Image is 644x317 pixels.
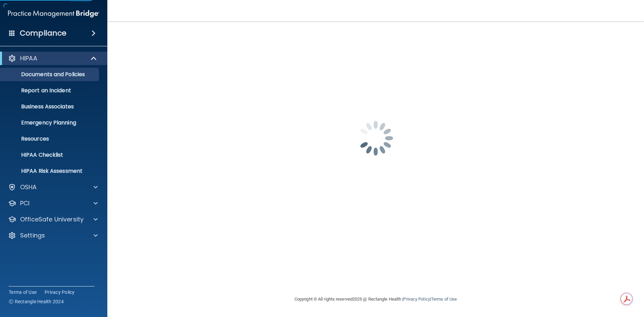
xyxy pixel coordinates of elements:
[342,105,409,172] img: spinner.e123f6fc.gif
[20,183,37,191] p: OSHA
[8,231,98,240] a: Settings
[253,288,498,310] div: Copyright © All rights reserved 2025 @ Rectangle Health | |
[20,231,45,240] p: Settings
[8,183,98,191] a: OSHA
[431,297,457,302] a: Terms of Use
[45,289,75,296] a: Privacy Policy
[20,215,84,223] p: OfficeSafe University
[4,119,96,126] p: Emergency Planning
[20,54,37,62] p: HIPAA
[4,136,96,142] p: Resources
[4,71,96,78] p: Documents and Policies
[528,269,636,296] iframe: Drift Widget Chat Controller
[20,199,30,207] p: PCI
[4,103,96,110] p: Business Associates
[403,297,430,302] a: Privacy Policy
[8,7,99,20] img: PMB logo
[20,29,66,38] h4: Compliance
[4,152,96,158] p: HIPAA Checklist
[4,87,96,94] p: Report an Incident
[8,215,98,223] a: OfficeSafe University
[9,298,64,305] span: Ⓒ Rectangle Health 2024
[9,289,37,296] a: Terms of Use
[8,199,98,207] a: PCI
[4,168,96,174] p: HIPAA Risk Assessment
[8,54,97,62] a: HIPAA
